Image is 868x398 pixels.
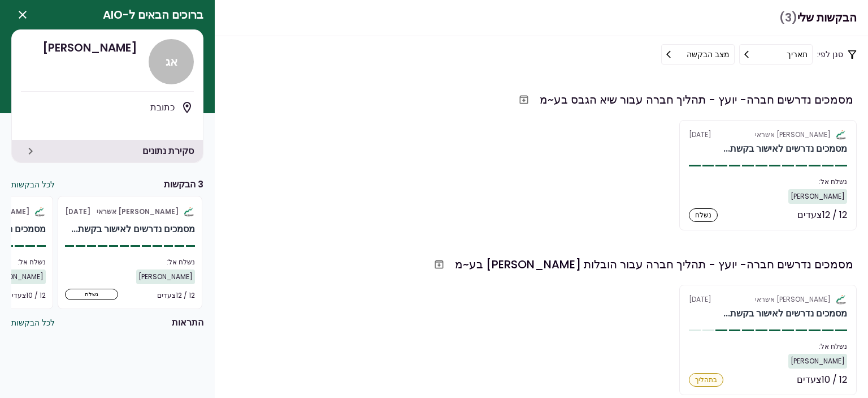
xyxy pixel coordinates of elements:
[689,130,847,140] div: [DATE]
[11,317,55,329] button: לכל הבקשות
[689,294,847,305] div: [DATE]
[689,208,718,222] div: נשלח
[788,354,847,369] div: [PERSON_NAME]
[11,179,55,191] button: לכל הבקשות
[514,89,534,110] button: העבר לארכיון
[149,39,194,84] div: א ג
[34,207,46,217] img: Partner logo
[97,203,179,220] div: [PERSON_NAME] אשראי
[157,289,195,302] div: 12 / 12 צעדים
[689,177,847,187] div: נשלח אל:
[21,142,40,161] button: סקירת נתונים
[835,294,847,305] img: Partner logo
[429,254,449,275] button: העבר לארכיון
[540,91,853,108] div: מסמכים נדרשים חברה- יועץ - תהליך חברה עבור שיא הגבס בע~מ
[723,307,847,320] div: מסמכים נדרשים לאישור בקשת חברה- יועץ
[739,44,813,65] button: תאריך
[172,316,203,329] div: התראות
[661,44,735,65] button: מצב הבקשה
[779,6,857,29] h1: הבקשות שלי
[21,39,137,56] span: [PERSON_NAME]
[71,222,195,236] div: מסמכים נדרשים לאישור בקשת חברה- יועץ
[136,269,195,284] div: [PERSON_NAME]
[164,178,203,191] div: 3 הבקשות
[723,142,847,156] div: מסמכים נדרשים לאישור בקשת חברה- יועץ
[797,373,847,387] div: 12 / 10 צעדים
[103,6,203,23] span: ברוכים הבאים ל-AIO
[755,130,831,140] div: [PERSON_NAME] אשראי
[797,208,847,222] div: 12 / 12 צעדים
[65,203,195,220] div: [DATE]
[779,6,797,29] span: (3)
[11,3,34,26] button: Ok, close
[7,289,46,302] div: 12 / 10 צעדים
[65,257,195,267] div: נשלח אל:
[755,294,831,305] div: [PERSON_NAME] אשראי
[835,130,847,140] img: Partner logo
[65,289,118,300] div: נשלח
[661,44,857,65] div: סנן לפי:
[689,373,723,387] div: בתהליך
[455,256,853,273] div: מסמכים נדרשים חברה- יועץ - תהליך חברה עבור הובלות [PERSON_NAME] בע~מ
[21,101,175,114] div: כתובת
[689,341,847,352] div: נשלח אל:
[12,140,203,162] div: סקירת נתונים
[788,189,847,204] div: [PERSON_NAME]
[183,207,195,217] img: Partner logo
[787,48,808,61] div: תאריך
